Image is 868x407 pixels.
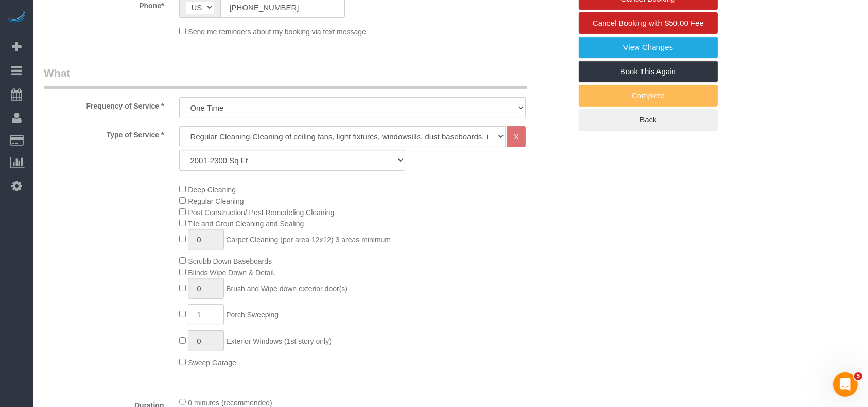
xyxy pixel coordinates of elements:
[188,257,272,266] span: Scrubb Down Baseboards
[188,359,236,367] span: Sweep Garage
[593,19,704,27] span: Cancel Booking with $50.00 Fee
[579,12,718,34] a: Cancel Booking with $50.00 Fee
[226,311,279,319] span: Porch Sweeping
[188,399,272,407] span: 0 minutes (recommended)
[226,236,391,244] span: Carpet Cleaning (per area 12x12) 3 areas minimum
[36,97,171,111] label: Frequency of Service *
[226,285,348,293] span: Brush and Wipe down exterior door(s)
[36,126,171,140] label: Type of Service *
[226,337,332,345] span: Exterior Windows (1st story only)
[188,208,334,217] span: Post Construction/ Post Remodeling Cleaning
[579,37,718,58] a: View Changes
[833,372,858,397] iframe: Intercom live chat
[188,186,236,194] span: Deep Cleaning
[579,109,718,131] a: Back
[188,197,244,205] span: Regular Cleaning
[579,61,718,82] a: Book This Again
[44,65,527,89] legend: What
[188,269,275,277] span: Blinds Wipe Down & Detail.
[854,372,862,380] span: 5
[6,10,27,25] img: Automaid Logo
[188,28,366,36] span: Send me reminders about my booking via text message
[188,220,304,228] span: Tile and Grout Cleaning and Sealing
